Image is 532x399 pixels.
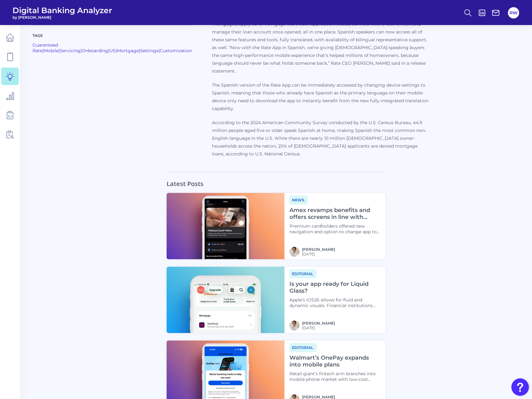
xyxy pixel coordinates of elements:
[139,48,140,53] span: |
[82,48,108,53] a: Onboarding
[60,48,80,53] a: Servicing
[289,195,308,205] span: News
[289,371,380,382] p: Retail giant’s fintech arm branches into mobile phone market with low-cost monthly charge. It’s i...
[289,207,380,220] h4: Amex revamps benefits and offers screens in line with Platinum overhaul
[167,193,284,259] img: News - Phone.png
[289,247,299,257] img: MIchael McCaw
[13,15,112,20] span: by [PERSON_NAME]
[158,48,160,53] span: |
[167,172,203,188] h2: Latest Posts
[212,119,431,158] p: According to the 2024 American Community Survey conducted by the U.S. Census Bureau, 44.9 million...
[511,378,529,396] button: Open Resource Center
[289,223,380,235] p: Premium cardholders offered new navigation and option to change app to new color scheme
[289,343,317,352] span: Editorial
[289,321,299,331] img: MIchael McCaw
[212,5,431,75] p: The original Rate app was launched in [DATE] and provides a holistic approach to buying a house b...
[140,48,158,53] a: Settings
[58,48,60,53] span: |
[13,6,112,15] span: Digital Banking Analyzer
[289,197,308,203] a: News
[117,48,139,53] a: Mortgage
[289,297,380,308] p: Apple’s iOS26 allows for fluid and dynamic visuals. Financial institutions will need to optimize ...
[109,48,116,53] a: US
[289,281,380,294] h4: Is your app ready for Liquid Glass?
[289,270,317,276] a: Editorial
[289,269,317,278] span: Editorial
[508,7,519,18] button: RW
[212,81,431,113] p: The Spanish version of the Rate App can be immediately accessed by changing device settings to Sp...
[43,48,44,53] span: |
[302,252,335,256] span: [DATE]
[289,344,317,350] a: Editorial
[160,48,192,53] a: Customization
[289,355,380,368] h4: Walmart’s OnePay expands into mobile plans
[80,48,82,53] span: |
[108,48,109,53] span: |
[33,33,192,38] p: Tags
[33,42,58,53] a: Guaranteed Rate
[116,48,117,53] span: |
[302,247,335,252] a: [PERSON_NAME]
[302,326,335,330] span: [DATE]
[302,321,335,326] a: [PERSON_NAME]
[167,267,284,333] img: Editorial - Phone Zoom In.png
[44,48,58,53] a: Mobile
